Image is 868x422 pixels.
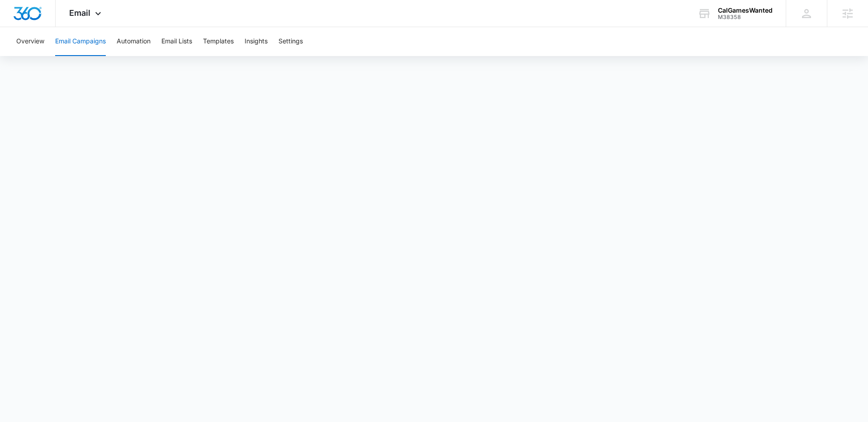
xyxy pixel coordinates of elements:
button: Email Lists [161,27,192,56]
span: Email [69,8,90,18]
button: Templates [203,27,234,56]
button: Automation [117,27,151,56]
div: account id [718,14,773,20]
button: Insights [245,27,268,56]
div: account name [718,7,773,14]
button: Settings [278,27,303,56]
button: Email Campaigns [55,27,106,56]
button: Overview [16,27,44,56]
